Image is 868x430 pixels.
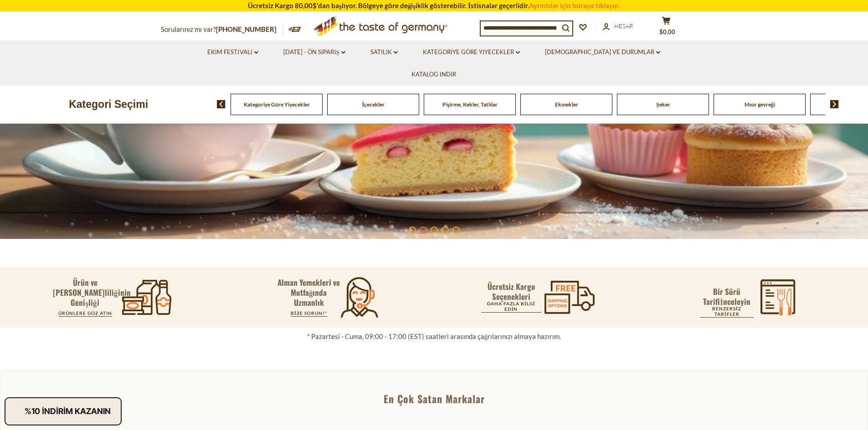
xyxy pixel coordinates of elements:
a: [PHONE_NUMBER] [216,25,277,33]
font: Alman Yemekleri ve Mutfağında Uzmanlık [277,277,340,308]
font: Ücretsiz Kargo Seçenekleri [488,281,535,302]
a: Ekim Festivali [207,47,258,57]
font: Kategori Seçimi [69,98,148,110]
a: DAHA FAZLA BİLGİ EDİN [481,301,541,312]
button: $0.00 [653,16,680,39]
font: DAHA FAZLA BİLGİ EDİN [487,301,535,312]
font: Ekim Festivali [207,48,252,56]
a: Kategoriye Göre Yiyecekler [423,47,520,57]
a: BENZERSİZ TARİFLER [700,306,754,317]
font: BENZERSİZ TARİFLER [712,306,741,317]
font: Kategoriye Göre Yiyecekler [423,48,514,56]
a: ÜRÜNLERE GÖZ ATIN [58,310,112,316]
font: En Çok Satan Markalar [384,391,485,406]
a: İçecekler [362,101,385,108]
font: [DEMOGRAPHIC_DATA] ve Durumlar [545,48,654,56]
font: Ürün ve [PERSON_NAME]liliğinin Genişliği [53,277,131,308]
a: Katalog İndir [411,70,457,80]
a: Şeker [656,101,670,108]
a: [DEMOGRAPHIC_DATA] ve Durumlar [545,47,660,57]
font: Satılık [370,48,392,56]
a: Pişirme, Kekler, Tatlılar [442,101,498,108]
font: [DATE] - ÖN SİPARİŞ [283,48,339,56]
font: Katalog İndir [411,71,457,78]
a: Ayrıntılar için buraya tıklayın. [529,1,620,10]
img: sonraki ok [830,100,839,108]
font: * Pazartesi - Cuma, 09:00 - 17:00 (EST) saatleri arasında çağrılarınızı almaya hazırım. [307,332,561,340]
font: Hesap [614,22,633,30]
a: Kategoriye Göre Yiyecekler [244,101,310,108]
font: Ücretsiz Kargo 80,00$'dan başlıyor. Bölgeye göre değişiklik gösterebilir. İstisnalar geçerlidir. [248,1,529,10]
font: Bir Sürü Tarifi [703,286,740,307]
a: Mısır gevreği [745,101,775,108]
font: İnceleyin [720,296,750,307]
a: BİZE SORUN!* [291,310,327,316]
a: Ekmekler [555,101,578,108]
img: önceki ok [217,100,226,108]
a: Hesap [603,21,633,31]
a: Satılık [370,47,398,57]
font: Sorularınız mı var? [161,25,216,33]
a: [DATE] - ÖN SİPARİŞ [283,47,345,57]
font: $0.00 [659,28,675,35]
